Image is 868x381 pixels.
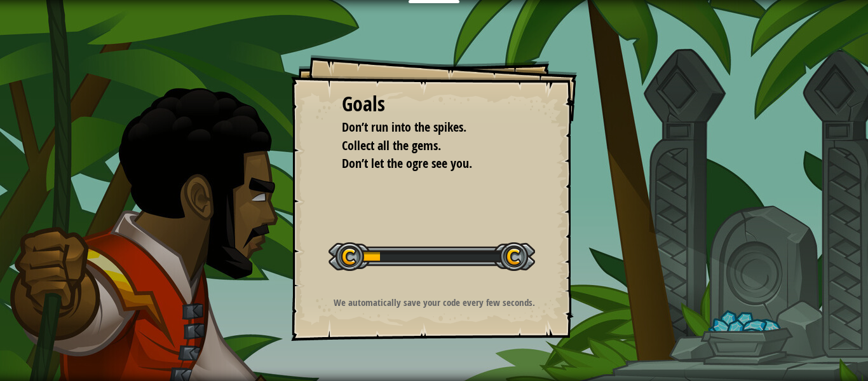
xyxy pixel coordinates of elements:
[342,118,466,135] span: Don’t run into the spikes.
[307,296,562,309] p: We automatically save your code every few seconds.
[342,90,526,119] div: Goals
[326,118,523,137] li: Don’t run into the spikes.
[342,155,472,172] span: Don’t let the ogre see you.
[326,137,523,155] li: Collect all the gems.
[326,155,523,173] li: Don’t let the ogre see you.
[342,137,441,154] span: Collect all the gems.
